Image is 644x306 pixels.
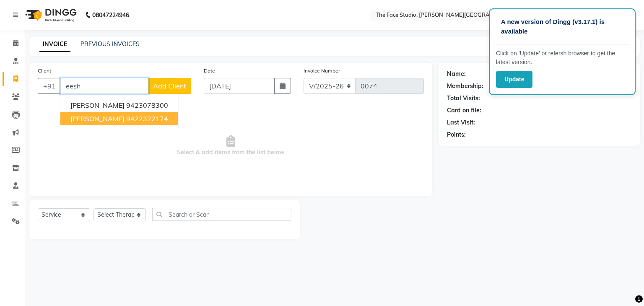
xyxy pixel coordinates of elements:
span: [PERSON_NAME] [70,114,125,123]
a: PREVIOUS INVOICES [80,40,140,48]
p: A new version of Dingg (v3.17.1) is available [501,17,623,36]
input: Search by Name/Mobile/Email/Code [60,78,148,94]
span: Add Client [153,82,186,90]
span: Select & add items from the list below [38,104,424,188]
input: Search or Scan [152,208,291,221]
div: Total Visits: [447,94,480,103]
label: Invoice Number [304,67,340,75]
div: Name: [447,70,466,78]
p: Click on ‘Update’ or refersh browser to get the latest version. [496,49,628,67]
div: Points: [447,130,466,139]
a: INVOICE [39,37,70,52]
button: Add Client [148,78,191,94]
div: Card on file: [447,106,481,115]
label: Date [204,67,215,75]
ngb-highlight: 9422322174 [126,114,168,123]
b: 08047224946 [92,3,129,27]
ngb-highlight: 9423078300 [126,101,168,109]
label: Client [38,67,51,75]
img: logo [21,3,79,27]
div: Last Visit: [447,118,475,127]
div: Membership: [447,82,483,91]
span: [PERSON_NAME] [70,101,125,109]
button: Update [496,71,532,88]
button: +91 [38,78,61,94]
